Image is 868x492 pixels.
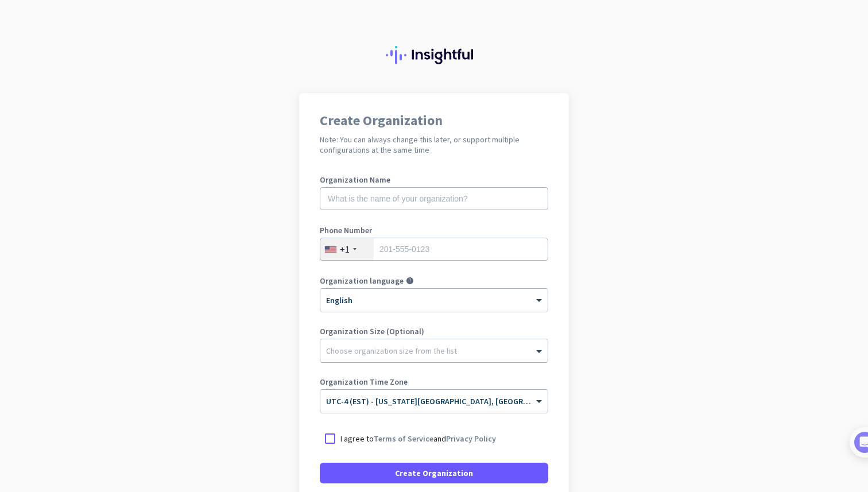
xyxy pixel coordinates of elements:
h1: Create Organization [320,114,548,127]
i: help [406,277,414,285]
a: Privacy Policy [446,433,496,444]
h2: Note: You can always change this later, or support multiple configurations at the same time [320,134,548,155]
label: Organization Time Zone [320,378,548,386]
input: What is the name of your organization? [320,187,548,210]
p: I agree to and [340,433,496,444]
label: Organization language [320,277,404,285]
label: Organization Name [320,176,548,184]
label: Phone Number [320,226,548,234]
button: Create Organization [320,463,548,483]
a: Terms of Service [374,433,433,444]
label: Organization Size (Optional) [320,327,548,335]
img: Insightful [386,46,482,64]
div: +1 [340,243,350,255]
input: 201-555-0123 [320,238,548,261]
span: Create Organization [395,467,473,479]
